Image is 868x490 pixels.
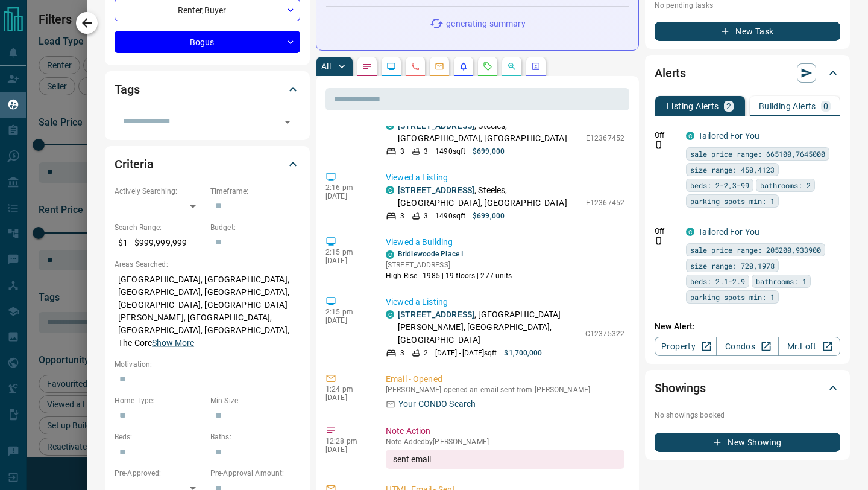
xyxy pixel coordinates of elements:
[325,308,368,316] p: 2:15 pm
[686,132,694,140] div: condos.ca
[398,308,579,346] p: , [GEOGRAPHIC_DATA][PERSON_NAME], [GEOGRAPHIC_DATA], [GEOGRAPHIC_DATA]
[386,437,624,446] p: Note Added by [PERSON_NAME]
[726,102,731,110] p: 2
[386,373,624,386] p: Email - Opened
[279,113,296,130] button: Open
[325,393,368,402] p: [DATE]
[386,186,394,194] div: condos.ca
[386,296,624,308] p: Viewed a Listing
[778,337,840,356] a: Mr.Loft
[698,227,759,237] a: Tailored For You
[690,195,775,207] span: parking spots min: 1
[473,211,505,221] p: $699,000
[435,348,497,358] p: [DATE] - [DATE] sqft
[655,378,706,398] h2: Showings
[325,437,368,445] p: 12:28 pm
[115,75,300,104] div: Tags
[435,62,444,71] svg: Emails
[586,197,624,208] p: E12367452
[325,445,368,454] p: [DATE]
[655,141,663,149] svg: Push Notification Only
[690,259,775,272] span: size range: 720,1978
[325,183,368,192] p: 2:16 pm
[655,433,840,452] button: New Showing
[424,348,428,358] p: 2
[398,119,580,145] p: , Steeles, [GEOGRAPHIC_DATA], [GEOGRAPHIC_DATA]
[115,395,204,406] p: Home Type:
[398,250,463,258] a: Bridlewoode Place I
[325,316,368,325] p: [DATE]
[115,150,300,179] div: Criteria
[586,133,624,144] p: E12367452
[585,328,624,339] p: C12375322
[386,171,624,184] p: Viewed a Listing
[210,186,300,197] p: Timeframe:
[690,164,775,176] span: size range: 450,4123
[210,431,300,442] p: Baths:
[756,275,807,287] span: bathrooms: 1
[325,192,368,200] p: [DATE]
[386,425,624,437] p: Note Action
[386,386,624,394] p: [PERSON_NAME] opened an email sent from [PERSON_NAME]
[400,348,404,358] p: 3
[115,31,300,53] div: Bogus
[459,62,468,71] svg: Listing Alerts
[435,211,465,221] p: 1490 sqft
[115,359,300,370] p: Motivation:
[115,154,154,174] h2: Criteria
[398,310,474,319] a: [STREET_ADDRESS]
[698,131,759,141] a: Tailored For You
[507,62,517,71] svg: Opportunities
[655,59,840,87] div: Alerts
[325,385,368,393] p: 1:24 pm
[446,17,525,30] p: generating summary
[115,431,204,442] p: Beds:
[386,259,512,270] p: [STREET_ADDRESS]
[115,222,204,233] p: Search Range:
[386,250,394,259] div: condos.ca
[386,236,624,249] p: Viewed a Building
[655,63,686,83] h2: Alerts
[321,62,331,71] p: All
[386,270,512,281] p: High-Rise | 1985 | 19 floors | 277 units
[398,184,580,209] p: , Steeles, [GEOGRAPHIC_DATA], [GEOGRAPHIC_DATA]
[435,146,465,157] p: 1490 sqft
[483,62,492,71] svg: Requests
[686,227,694,236] div: condos.ca
[115,80,139,99] h2: Tags
[325,256,368,265] p: [DATE]
[504,348,542,358] p: $1,700,000
[210,468,300,479] p: Pre-Approval Amount:
[210,395,300,406] p: Min Size:
[690,275,745,287] span: beds: 2.1-2.9
[400,211,404,221] p: 3
[210,222,300,233] p: Budget:
[400,146,404,157] p: 3
[716,337,778,356] a: Condos
[115,468,204,479] p: Pre-Approved:
[667,102,719,110] p: Listing Alerts
[473,146,505,157] p: $699,000
[115,186,204,197] p: Actively Searching:
[386,310,394,319] div: condos.ca
[424,211,428,221] p: 3
[325,248,368,256] p: 2:15 pm
[362,62,372,71] svg: Notes
[655,226,679,237] p: Off
[410,62,420,71] svg: Calls
[690,244,821,256] span: sale price range: 205200,933900
[398,398,476,410] p: Your CONDO Search
[655,22,840,41] button: New Task
[655,374,840,402] div: Showings
[655,130,679,141] p: Off
[690,179,749,191] span: beds: 2-2,3-99
[690,291,775,303] span: parking spots min: 1
[531,62,541,71] svg: Agent Actions
[398,185,474,195] a: [STREET_ADDRESS]
[760,179,811,191] span: bathrooms: 2
[115,270,300,353] p: [GEOGRAPHIC_DATA], [GEOGRAPHIC_DATA], [GEOGRAPHIC_DATA], [GEOGRAPHIC_DATA], [GEOGRAPHIC_DATA], [G...
[115,259,300,270] p: Areas Searched:
[690,148,825,160] span: sale price range: 665100,7645000
[823,102,828,110] p: 0
[655,320,840,333] p: New Alert:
